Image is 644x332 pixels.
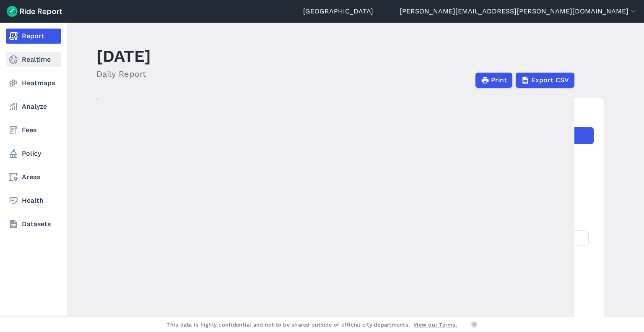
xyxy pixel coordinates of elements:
a: Analyze [6,99,61,114]
a: Fees [6,123,61,138]
button: Print [475,73,512,88]
a: Health [6,193,61,208]
span: Print [491,75,507,85]
a: Realtime [6,52,61,67]
img: Ride Report [7,6,62,17]
a: Report [6,29,61,44]
a: Policy [6,146,61,161]
a: Areas [6,170,61,185]
button: [PERSON_NAME][EMAIL_ADDRESS][PERSON_NAME][DOMAIN_NAME] [400,6,637,16]
span: Export CSV [531,75,569,85]
h1: [DATE] [96,44,151,68]
a: Datasets [6,217,61,232]
h2: Daily Report [96,68,151,80]
button: Export CSV [516,73,574,88]
a: View our Terms. [413,321,457,329]
a: Heatmaps [6,76,61,91]
a: [GEOGRAPHIC_DATA] [303,6,373,16]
